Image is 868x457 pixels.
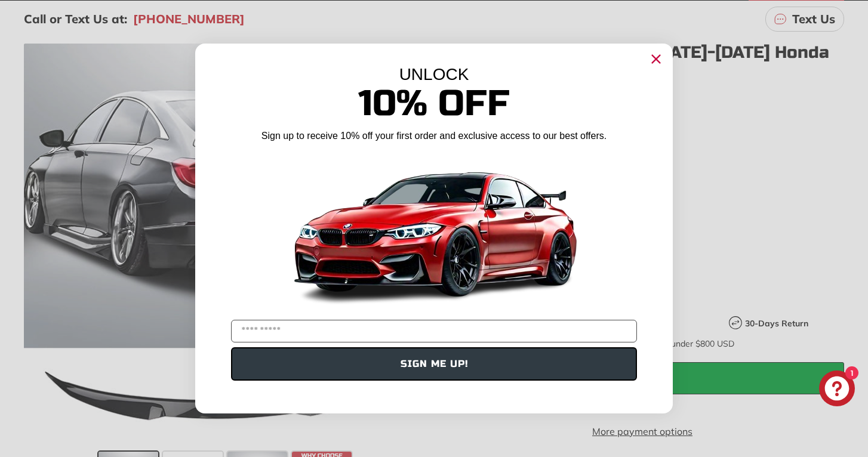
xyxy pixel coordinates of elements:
[647,50,666,69] button: Close dialog
[231,347,637,381] button: SIGN ME UP!
[285,147,583,315] img: Banner showing BMW 4 Series Body kit
[261,131,607,141] span: Sign up to receive 10% off your first order and exclusive access to our best offers.
[399,65,469,84] span: UNLOCK
[815,370,858,409] inbox-online-store-chat: Shopify online store chat
[231,320,637,342] input: YOUR EMAIL
[358,82,510,125] span: 10% Off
